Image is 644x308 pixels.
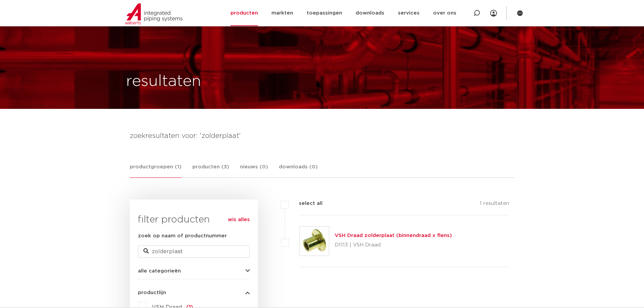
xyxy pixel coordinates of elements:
[130,131,515,141] h4: zoekresultaten voor: 'zolderplaat'
[480,199,509,210] p: 1 resultaten
[138,290,166,295] span: productlijn
[138,213,250,227] h3: filter producten
[335,240,452,251] p: D1113 | VSH Draad
[126,71,201,92] h1: resultaten
[138,290,250,295] button: productlijn
[138,268,181,274] span: alle categorieën
[335,233,452,238] a: VSH Draad zolderplaat (binnendraad x flens)
[300,227,329,256] img: Thumbnail for VSH Draad zolderplaat (binnendraad x flens)
[289,199,323,208] label: select all
[240,163,268,177] a: nieuws (0)
[192,163,229,177] a: producten (3)
[138,245,250,258] input: zoeken
[138,232,227,240] label: zoek op naam of productnummer
[279,163,318,177] a: downloads (0)
[138,268,250,274] button: alle categorieën
[130,163,182,178] a: productgroepen (1)
[228,216,250,224] a: wis alles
